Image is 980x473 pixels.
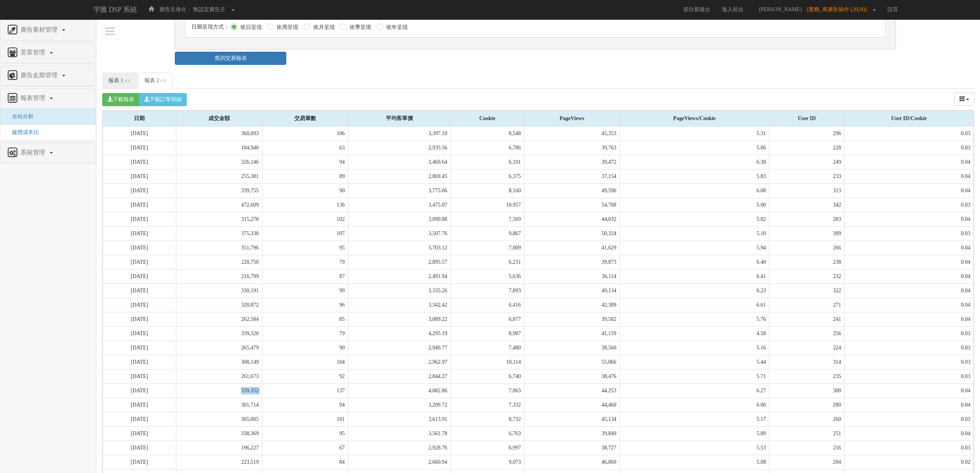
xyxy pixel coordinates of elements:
td: 94 [262,155,348,169]
td: 3,342.42 [348,298,451,312]
button: Close [127,77,131,85]
td: 6.06 [620,398,769,412]
td: 8,548 [451,127,524,141]
td: 6.23 [620,283,769,298]
td: 9,073 [451,455,524,469]
a: 系統管理 [6,147,90,159]
td: 235 [769,369,845,383]
td: 322 [769,283,845,298]
td: 0.02 [844,455,973,469]
td: 7,332 [451,398,524,412]
td: [DATE] [103,169,176,183]
td: 3,089.22 [348,312,451,326]
td: 241 [769,312,845,326]
td: 3,703.12 [348,241,451,255]
td: 6,191 [451,155,524,169]
a: 廣告走期管理 [6,70,90,82]
td: [DATE] [103,326,176,341]
td: 0.04 [844,283,973,298]
td: 99 [262,283,348,298]
span: × [127,76,131,85]
td: [DATE] [103,226,176,241]
td: 3,507.76 [348,226,451,241]
td: 365,005 [176,412,262,426]
span: 無設定廣告主 [193,7,225,12]
td: 39,582 [524,312,620,326]
td: 472,609 [176,198,262,212]
td: 360,093 [176,127,262,141]
td: [DATE] [103,426,176,441]
td: 2,844.27 [348,369,451,383]
div: Cookie [451,111,524,126]
span: 受眾管理 [19,49,49,56]
td: 238 [769,255,845,269]
td: 2,491.94 [348,269,451,283]
td: 5.71 [620,369,769,383]
td: 2,928.76 [348,441,451,455]
td: 559,352 [176,383,262,398]
div: User ID [769,111,844,126]
a: 報表管理 [6,92,90,105]
td: 10,114 [451,355,524,369]
td: 45,353 [524,127,620,141]
td: 301,714 [176,398,262,412]
div: 平均客單價 [348,111,451,126]
td: [DATE] [103,341,176,355]
td: 339,755 [176,183,262,198]
button: 下載訂單明細 [139,93,187,106]
td: 36,114 [524,269,620,283]
td: [DATE] [103,312,176,326]
td: 2,660.94 [348,455,451,469]
td: [DATE] [103,383,176,398]
td: 0.03 [844,141,973,155]
td: 2,949.77 [348,341,451,355]
td: [DATE] [103,241,176,255]
td: 265,479 [176,341,262,355]
td: [DATE] [103,355,176,369]
td: 5.08 [620,455,769,469]
td: 7,480 [451,341,524,355]
a: 媒體成本比 [6,129,39,135]
td: 85 [262,312,348,326]
td: 54,788 [524,198,620,212]
span: 報表管理 [19,95,49,101]
td: 375,330 [176,226,262,241]
td: 106 [262,127,348,141]
td: 0.04 [844,383,973,398]
span: 廣告走期管理 [19,72,61,78]
td: 0.04 [844,212,973,226]
td: 92 [262,369,348,383]
td: 223,519 [176,455,262,469]
td: 300 [769,383,845,398]
td: 44,032 [524,212,620,226]
td: 283 [769,212,845,226]
span: [業務_有廣告操作 (2024)] [807,7,871,12]
div: Columns [955,93,975,106]
td: 233 [769,169,845,183]
span: 系統管理 [19,149,49,156]
td: 5.31 [620,127,769,141]
a: 報表 2 - [138,73,173,89]
td: 95 [262,426,348,441]
td: 7,569 [451,212,524,226]
td: 271 [769,298,845,312]
td: 6,763 [451,426,524,441]
td: 5.17 [620,412,769,426]
td: 38,476 [524,369,620,383]
td: 2,962.97 [348,355,451,369]
td: 2,869.45 [348,169,451,183]
td: 266 [769,241,845,255]
td: 5,636 [451,269,524,283]
td: 38,727 [524,441,620,455]
td: 87 [262,269,348,283]
td: 0.03 [844,441,973,455]
td: 5.00 [620,198,769,212]
td: 6,740 [451,369,524,383]
td: 0.04 [844,398,973,412]
td: 6,375 [451,169,524,183]
div: 交易筆數 [262,111,348,126]
td: 3,335.26 [348,283,451,298]
td: [DATE] [103,127,176,141]
td: 6.40 [620,255,769,269]
td: 0.04 [844,312,973,326]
